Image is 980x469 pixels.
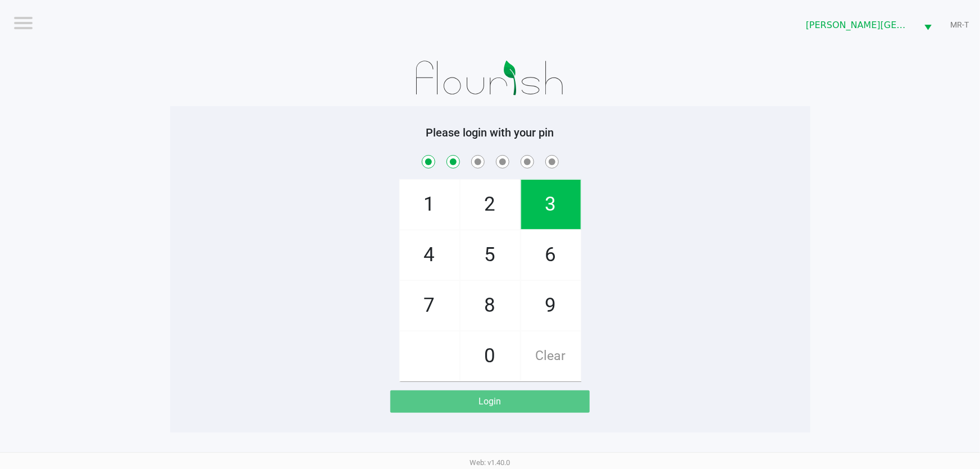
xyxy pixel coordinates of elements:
span: 2 [461,180,520,229]
span: 6 [521,230,581,280]
button: Select [917,12,938,38]
span: 4 [400,230,459,280]
span: MR-T [950,19,969,31]
span: [PERSON_NAME][GEOGRAPHIC_DATA] [806,19,910,32]
span: 0 [461,331,520,381]
span: 1 [400,180,459,229]
span: Web: v1.40.0 [470,458,510,467]
span: Clear [521,331,581,381]
span: 7 [400,281,459,330]
h5: Please login with your pin [179,126,802,139]
span: 3 [521,180,581,229]
span: 5 [461,230,520,280]
span: 9 [521,281,581,330]
span: 8 [461,281,520,330]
